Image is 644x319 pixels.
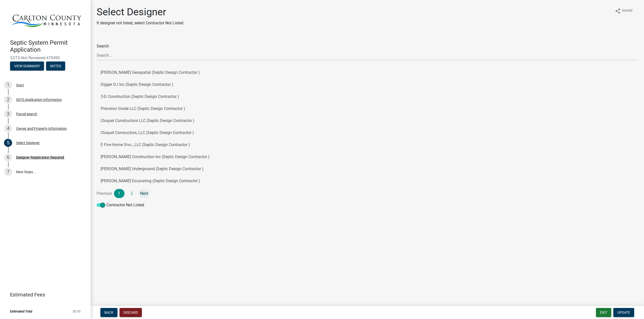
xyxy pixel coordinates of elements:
[10,61,44,71] button: View Summary
[4,168,12,176] div: 7
[4,96,12,104] div: 2
[97,202,144,208] label: Contractor Not Listed
[97,67,638,79] button: [PERSON_NAME] Geospatial (Septic Design Contractor )
[622,8,633,14] span: Share
[119,308,142,317] button: Discard
[10,64,44,68] wm-modal-confirm: Summary
[97,103,638,115] button: Precision Grade LLC (Septic Design Contractor )
[114,189,125,198] a: 1
[97,189,638,198] nav: Page navigation
[97,79,638,91] button: Digger DJ Inc (Septic Design Contractor )
[97,91,638,103] button: 3-D Construction (Septic Design Contractor )
[97,20,183,26] p: If designer not listed, select Contractor Not Listed
[97,175,638,187] button: [PERSON_NAME] Excavating (Septic Design Contractor )
[615,8,621,14] i: share
[596,308,611,317] button: Exit
[4,139,12,147] div: 5
[104,310,113,314] span: Back
[16,156,64,159] div: Designer Registration Required
[97,151,638,163] button: [PERSON_NAME] Construction Inc (Septic Design Contractor )
[46,64,65,68] wm-modal-confirm: Notes
[16,98,62,101] div: SSTS Application Information
[97,127,638,139] button: Cloquet Consructors, LLC (Septic Design Contractor )
[4,81,12,89] div: 1
[611,6,637,16] button: shareShare
[4,290,83,300] a: Estimated Fees
[10,39,87,54] h4: Septic System Permit Application
[97,139,638,151] button: E Five Home Srvc., LLC (Septic Design Contractor )
[97,163,638,175] button: [PERSON_NAME] Underground (Septic Design Contractor )
[613,308,634,317] button: Update
[4,153,12,161] div: 6
[97,115,638,127] button: Cloquet Constructors LLC (Septic Design Contractor )
[97,44,109,48] label: Search
[10,55,80,60] span: SSTS-Not Reviewed-470490
[4,124,12,133] div: 4
[16,127,67,130] div: Owner and Property Information
[97,50,638,60] input: Search...
[127,189,137,198] a: 2
[139,189,149,198] a: Next
[97,6,183,18] h1: Select Designer
[16,83,24,87] div: Start
[16,141,40,145] div: Select Designer
[16,112,37,116] div: Parcel search
[617,310,630,314] span: Update
[4,110,12,118] div: 3
[73,310,80,313] span: $0.00
[100,308,117,317] button: Back
[10,5,83,34] img: Carlton County, Minnesota
[10,310,32,313] span: Estimated Total
[46,61,65,71] button: Notes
